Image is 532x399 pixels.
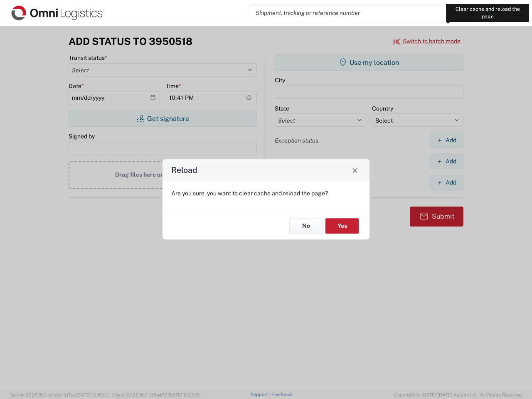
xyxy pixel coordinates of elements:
[171,164,197,176] h4: Reload
[289,218,323,234] button: No
[349,164,361,176] button: Close
[171,190,361,197] p: Are you sure, you want to clear cache and reload the page?
[325,218,359,234] button: Yes
[249,5,465,21] input: Shipment, tracking or reference number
